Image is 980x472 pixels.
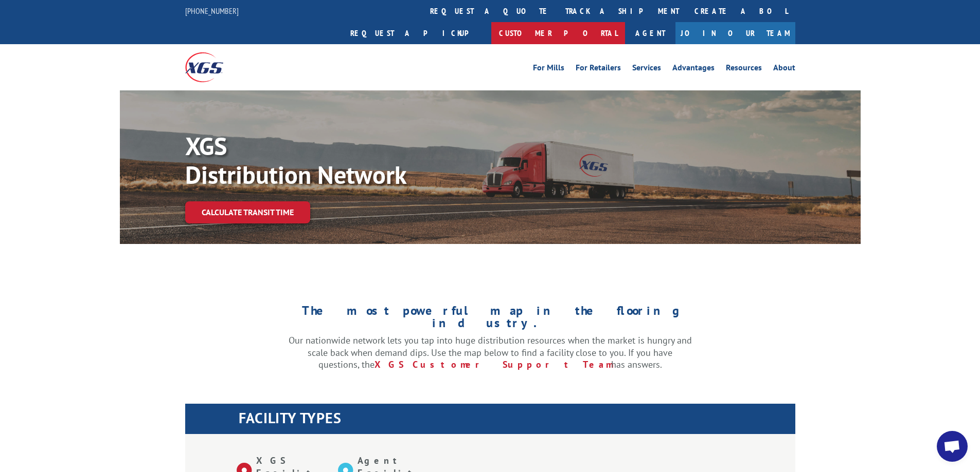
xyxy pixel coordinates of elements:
[773,64,795,75] a: About
[576,64,621,75] a: For Retailers
[185,6,239,16] a: [PHONE_NUMBER]
[289,305,692,334] h1: The most powerful map in the flooring industry.
[632,64,661,75] a: Services
[343,22,491,44] a: Request a pickup
[937,431,968,462] a: Open chat
[726,64,762,75] a: Resources
[185,201,310,223] a: Calculate transit time
[672,64,715,75] a: Advantages
[675,22,795,44] a: Join Our Team
[185,131,494,189] p: XGS Distribution Network
[491,22,625,44] a: Customer Portal
[375,358,611,370] a: XGS Customer Support Team
[289,334,692,371] p: Our nationwide network lets you tap into huge distribution resources when the market is hungry an...
[239,411,795,430] h1: FACILITY TYPES
[533,64,564,75] a: For Mills
[625,22,675,44] a: Agent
